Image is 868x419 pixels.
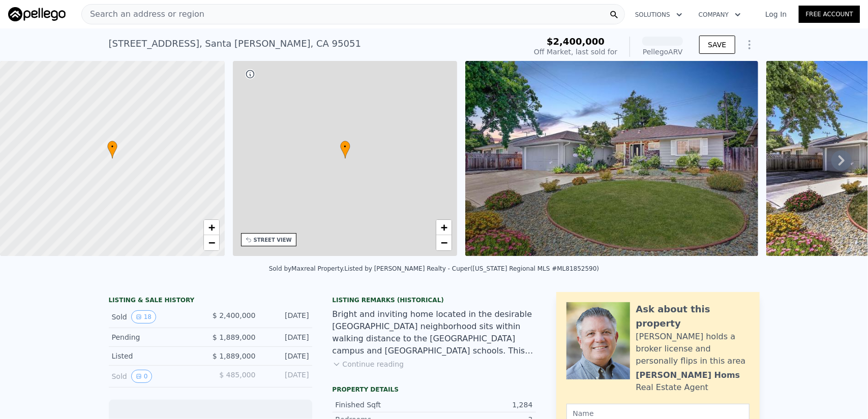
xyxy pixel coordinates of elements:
div: [DATE] [264,351,309,361]
button: SAVE [699,36,735,54]
span: $ 485,000 [219,371,255,379]
div: Bright and inviting home located in the desirable [GEOGRAPHIC_DATA] neighborhood sits within walk... [333,308,536,357]
div: Sold [112,310,202,324]
div: [PERSON_NAME] holds a broker license and personally flips in this area [636,331,750,367]
div: LISTING & SALE HISTORY [109,296,312,306]
div: Pellego ARV [642,47,683,57]
div: • [107,141,117,158]
div: Off Market, last sold for [534,47,617,57]
div: [PERSON_NAME] Homs [636,369,740,381]
button: Continue reading [333,359,404,369]
a: Free Account [799,6,860,23]
a: Zoom in [436,220,452,235]
div: Pending [112,332,202,342]
div: • [340,141,350,158]
span: $ 1,889,000 [213,333,256,341]
button: Show Options [739,35,760,55]
img: Sale: 69252717 Parcel: 29994046 [465,61,758,256]
span: − [441,236,447,249]
span: $ 1,889,000 [213,352,256,360]
div: Real Estate Agent [636,381,709,394]
img: Pellego [8,7,66,21]
div: Sold [112,370,202,383]
a: Zoom out [204,235,219,250]
span: + [208,221,215,234]
button: Solutions [627,6,691,24]
div: Listed [112,351,202,361]
div: Sold by Maxreal Property . [269,265,345,272]
button: Company [691,6,749,24]
a: Zoom in [204,220,219,235]
div: Listing Remarks (Historical) [333,296,536,304]
button: View historical data [131,310,156,324]
div: Property details [333,385,536,394]
button: View historical data [131,370,153,383]
span: • [107,142,117,151]
div: [DATE] [264,370,309,383]
div: [DATE] [264,310,309,324]
span: + [441,221,447,234]
span: $ 2,400,000 [213,311,256,319]
div: STREET VIEW [254,236,292,244]
div: Ask about this property [636,302,750,331]
span: Search an address or region [82,8,204,20]
div: 1,284 [434,400,533,410]
div: [DATE] [264,332,309,342]
span: $2,400,000 [547,36,605,47]
div: Finished Sqft [336,400,434,410]
span: − [208,236,215,249]
div: [STREET_ADDRESS] , Santa [PERSON_NAME] , CA 95051 [109,37,362,51]
div: Listed by [PERSON_NAME] Realty - Cuper ([US_STATE] Regional MLS #ML81852590) [344,265,599,272]
a: Log In [753,9,799,19]
a: Zoom out [436,235,452,250]
span: • [340,142,350,151]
